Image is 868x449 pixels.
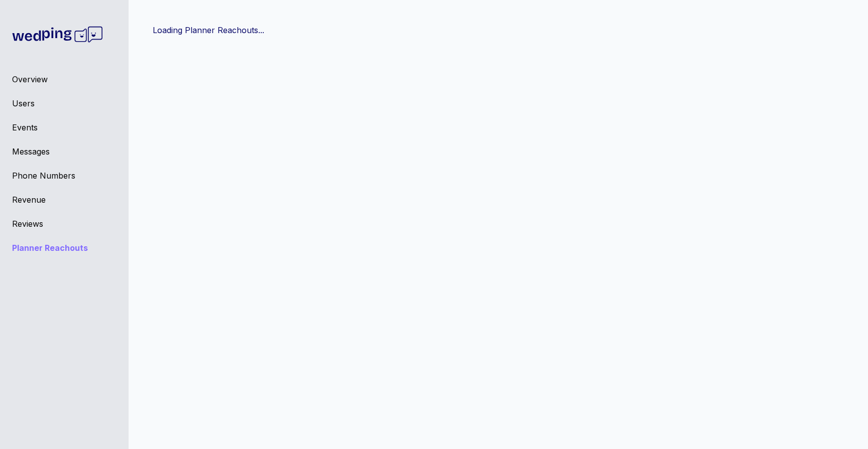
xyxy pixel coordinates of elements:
[153,24,836,36] div: Loading Planner Reachouts...
[12,170,117,182] a: Phone Numbers
[12,218,117,230] a: Reviews
[12,97,117,109] a: Users
[12,194,117,206] a: Revenue
[12,121,117,133] a: Events
[12,242,117,254] a: Planner Reachouts
[12,145,117,158] a: Messages
[12,73,117,85] a: Overview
